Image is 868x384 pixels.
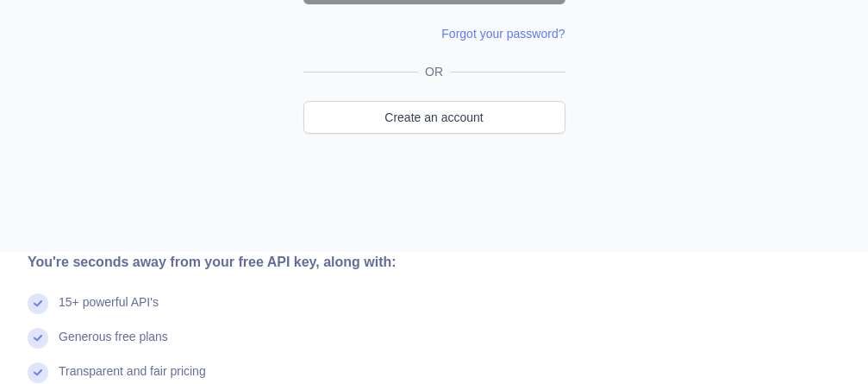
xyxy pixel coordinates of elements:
[28,252,557,273] div: You're seconds away from your free API key, along with:
[28,293,48,314] img: check mark
[28,362,48,383] img: check mark
[418,63,450,80] span: OR
[59,293,159,328] div: 15+ powerful API's
[303,101,565,134] a: Create an account
[28,328,48,349] img: check mark
[59,328,168,362] div: Generous free plans
[441,27,565,41] a: Forgot your password?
